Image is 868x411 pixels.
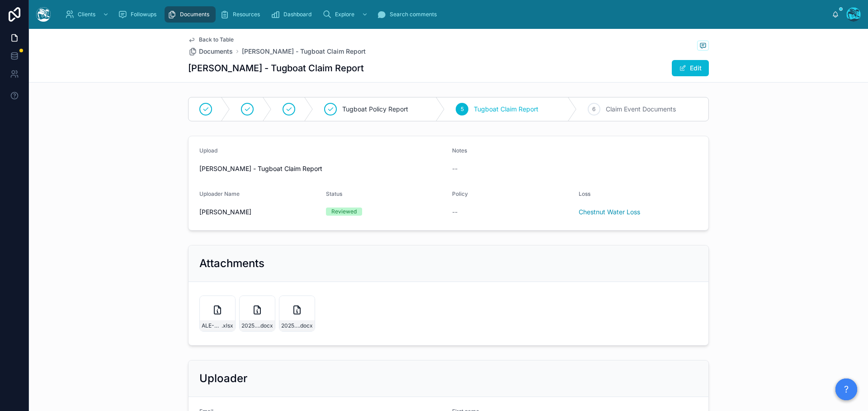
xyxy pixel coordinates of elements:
button: ? [835,379,857,400]
span: Uploader Name [199,190,240,197]
span: 6 [592,106,595,113]
a: Documents [188,47,233,56]
span: Tugboat Policy Report [342,105,408,114]
a: Search comments [374,6,443,23]
span: -- [452,208,458,217]
a: Dashboard [268,6,318,23]
h2: Uploader [199,371,247,386]
span: ALE-Assistant [202,322,222,329]
span: Documents [180,11,209,18]
span: -- [452,164,458,173]
span: Dashboard [283,11,311,18]
h1: [PERSON_NAME] - Tugboat Claim Report [188,62,364,74]
a: Documents [165,6,216,23]
a: Resources [217,6,266,23]
span: Claim Event Documents [606,105,676,114]
h2: Attachments [199,256,264,271]
span: .xlsx [222,322,233,329]
span: [PERSON_NAME] - Tugboat Claim Report [199,164,445,173]
span: Followups [131,11,156,18]
div: Reviewed [331,208,357,216]
span: Search comments [390,11,437,18]
span: [PERSON_NAME] [199,208,319,217]
a: Explore [320,6,373,23]
span: 5 [461,106,464,113]
a: Back to Table [188,36,234,43]
button: Edit [672,60,709,76]
span: Back to Table [199,36,234,43]
span: Documents [199,47,233,56]
span: 20250827_Request-for-Approval-of-Temporary-Housing_Rappaport [281,322,299,329]
span: Notes [452,147,467,154]
a: Followups [115,6,163,23]
span: Tugboat Claim Report [474,105,538,114]
a: Chestnut Water Loss [579,208,640,217]
span: Explore [335,11,354,18]
span: Upload [199,147,217,154]
span: .docx [259,322,273,329]
span: 20250827_Request-for-Furnishings-and-Household-Items-for-Temporary-Housing_Rappaport [241,322,259,329]
span: .docx [299,322,313,329]
span: Loss [579,190,590,197]
a: Clients [62,6,113,23]
span: Clients [78,11,95,18]
a: [PERSON_NAME] - Tugboat Claim Report [242,47,366,56]
span: Resources [233,11,260,18]
div: scrollable content [58,5,832,24]
span: Policy [452,190,468,197]
img: App logo [36,7,51,22]
span: Status [326,190,342,197]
